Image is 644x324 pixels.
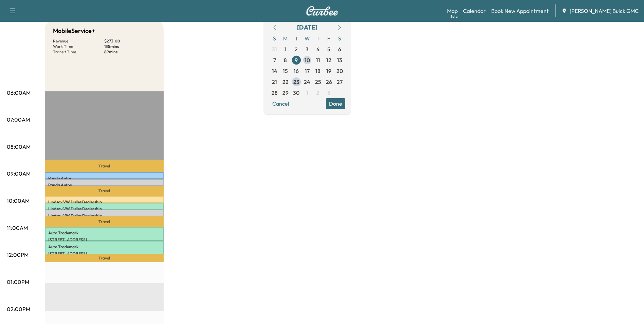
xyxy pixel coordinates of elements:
[48,182,160,188] p: Panda Autos
[7,278,29,286] p: 01:00PM
[269,98,292,109] button: Cancel
[316,89,319,97] span: 2
[45,216,164,227] p: Travel
[570,7,639,15] span: [PERSON_NAME] Buick GMC
[104,38,155,44] p: $ 273.00
[315,78,321,86] span: 25
[7,143,31,151] p: 08:00AM
[306,45,309,53] span: 3
[272,89,278,97] span: 28
[48,237,160,242] p: [STREET_ADDRESS]
[336,67,343,75] span: 20
[337,78,343,86] span: 27
[272,45,277,53] span: 31
[104,44,155,49] p: 135 mins
[302,33,313,44] span: W
[316,45,320,53] span: 4
[450,14,458,19] div: Beta
[447,7,458,15] a: MapBeta
[294,67,299,75] span: 16
[284,56,287,64] span: 8
[7,115,30,124] p: 07:00AM
[338,45,341,53] span: 6
[282,78,289,86] span: 22
[284,45,287,53] span: 1
[7,89,31,97] p: 06:00AM
[297,23,317,32] div: [DATE]
[7,251,29,259] p: 12:00PM
[53,44,104,49] p: Work Time
[48,244,160,250] p: Auto Trademark
[326,56,331,64] span: 12
[334,33,345,44] span: S
[295,45,298,53] span: 2
[7,197,30,205] p: 10:00AM
[45,186,164,196] p: Travel
[45,160,164,172] p: Travel
[48,251,160,256] p: [STREET_ADDRESS]
[306,89,308,97] span: 1
[53,38,104,44] p: Revenue
[327,89,330,97] span: 3
[269,33,280,44] span: S
[7,169,31,178] p: 09:00AM
[53,49,104,55] p: Transit Time
[48,206,160,212] p: Lindsay VW Dulles Dealership
[463,7,486,15] a: Calendar
[293,78,299,86] span: 23
[104,49,155,55] p: 89 mins
[291,33,302,44] span: T
[272,67,277,75] span: 14
[491,7,549,15] a: Book New Appointment
[272,78,277,86] span: 21
[337,56,342,64] span: 13
[282,89,289,97] span: 29
[305,56,310,64] span: 10
[324,33,334,44] span: F
[48,213,160,218] p: Lindsay VW Dulles Dealership
[280,33,291,44] span: M
[313,33,324,44] span: T
[295,56,298,64] span: 9
[327,45,330,53] span: 5
[306,6,338,16] img: Curbee Logo
[326,67,331,75] span: 19
[53,26,95,36] h5: MobileService+
[48,176,160,181] p: Panda Autos
[326,78,332,86] span: 26
[293,89,299,97] span: 30
[48,199,160,205] p: Lindsay VW Dulles Dealership
[273,56,276,64] span: 7
[283,67,288,75] span: 15
[7,305,30,313] p: 02:00PM
[45,254,164,262] p: Travel
[48,230,160,236] p: Auto Trademark
[315,67,320,75] span: 18
[7,224,28,232] p: 11:00AM
[304,78,310,86] span: 24
[305,67,310,75] span: 17
[316,56,320,64] span: 11
[326,98,345,109] button: Done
